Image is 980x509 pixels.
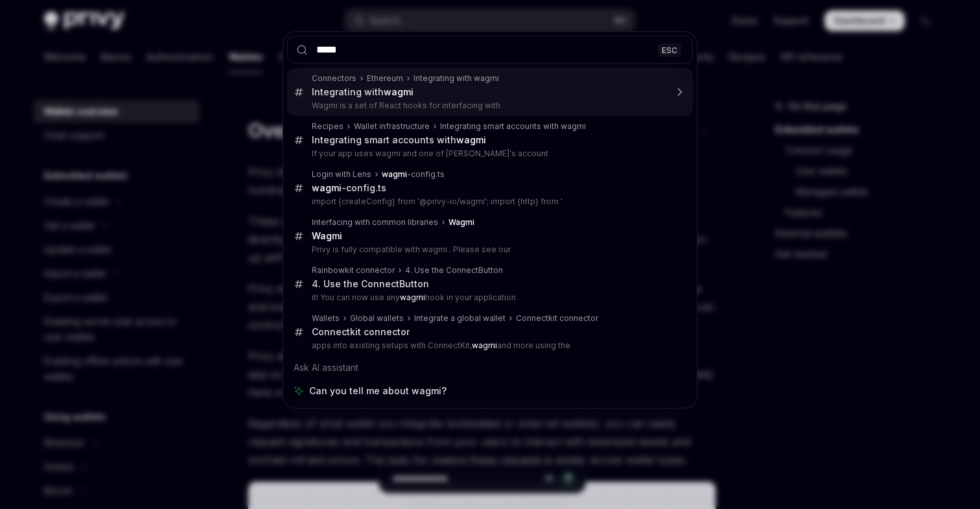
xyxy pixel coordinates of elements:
[414,73,499,84] div: Integrating with wagmi
[382,169,445,180] div: -config.ts
[312,121,344,132] div: Recipes
[312,340,666,351] p: apps into existing setups with ConnectKit, and more using the
[312,265,395,276] div: Rainbowkit connector
[440,121,586,132] div: Integrating smart accounts with wagmi
[312,244,666,255] p: Privy is fully compatible with wagmi . Please see our
[312,278,429,290] div: 4. Use the ConnectButton
[287,356,693,379] div: Ask AI assistant
[312,326,410,338] div: Connectkit connector
[309,385,447,397] span: Can you tell me about wagmi?
[312,134,486,146] div: Integrating smart accounts with
[367,73,403,84] div: Ethereum
[354,121,430,132] div: Wallet infrastructure
[658,43,681,56] div: ESC
[312,230,342,241] b: Wagmi
[312,86,414,98] div: Integrating with
[350,313,404,324] div: Global wallets
[449,217,474,227] b: Wagmi
[312,313,340,324] div: Wallets
[312,101,666,111] p: Wagmi is a set of React hooks for interfacing with
[384,86,414,97] b: wagmi
[312,182,342,193] b: wagmi
[405,265,503,276] div: 4. Use the ConnectButton
[456,134,486,145] b: wagmi
[400,292,425,302] b: wagmi
[312,217,438,228] div: Interfacing with common libraries
[312,292,666,303] p: it! You can now use any hook in your application
[312,196,666,207] p: import {createConfig} from '@privy-io/wagmi'; import {http} from '
[312,148,666,159] p: If your app uses wagmi and one of [PERSON_NAME]'s account
[382,169,407,179] b: wagmi
[516,313,598,324] div: Connectkit connector
[472,340,497,350] b: wagmi
[414,313,506,324] div: Integrate a global wallet
[312,182,386,194] div: -config.ts
[312,169,371,180] div: Login with Lens
[312,73,356,84] div: Connectors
